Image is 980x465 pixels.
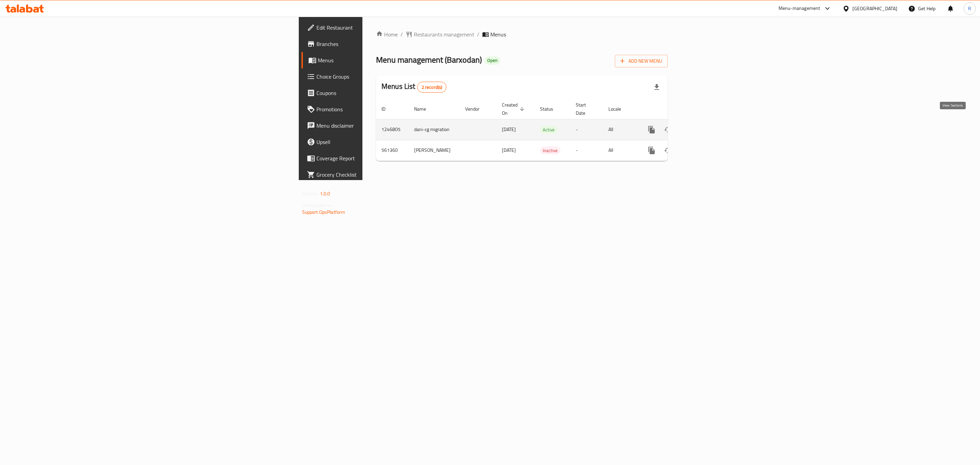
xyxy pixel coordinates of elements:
[540,146,560,155] div: Inactive
[316,122,457,130] span: Menu disclaimer
[316,89,457,97] span: Coupons
[540,126,557,134] span: Active
[502,146,516,155] span: [DATE]
[414,105,435,113] span: Name
[576,101,595,117] span: Start Date
[301,150,462,166] a: Coverage Report
[643,142,660,159] button: more
[376,99,714,161] table: enhanced table
[316,105,457,113] span: Promotions
[301,36,462,52] a: Branches
[485,57,500,65] div: Open
[301,19,462,36] a: Edit Restaurant
[418,84,446,91] span: 2 record(s)
[316,23,457,32] span: Edit Restaurant
[968,5,971,12] span: R
[301,166,462,183] a: Grocery Checklist
[301,85,462,101] a: Coupons
[490,30,506,38] span: Menus
[316,40,457,48] span: Branches
[316,73,457,81] span: Choice Groups
[540,105,562,113] span: Status
[660,142,676,159] button: Change Status
[502,101,526,117] span: Created On
[570,119,603,140] td: -
[465,105,488,113] span: Vendor
[540,147,560,155] span: Inactive
[302,201,333,210] span: Get support on:
[301,68,462,85] a: Choice Groups
[615,55,668,67] button: Add New Menu
[376,30,668,38] nav: breadcrumb
[381,105,394,113] span: ID
[320,189,330,198] span: 1.0.0
[477,30,479,38] li: /
[649,79,665,95] div: Export file
[302,208,345,217] a: Support.OpsPlatform
[301,134,462,150] a: Upsell
[318,56,457,64] span: Menus
[316,138,457,146] span: Upsell
[608,105,630,113] span: Locale
[660,122,676,138] button: Change Status
[570,140,603,161] td: -
[603,140,638,161] td: All
[316,171,457,179] span: Grocery Checklist
[301,52,462,68] a: Menus
[302,189,319,198] span: Version:
[417,82,447,93] div: Total records count
[502,125,516,134] span: [DATE]
[852,5,897,12] div: [GEOGRAPHIC_DATA]
[638,99,714,119] th: Actions
[316,154,457,162] span: Coverage Report
[620,57,662,65] span: Add New Menu
[779,4,820,13] div: Menu-management
[301,101,462,117] a: Promotions
[381,81,446,93] h2: Menus List
[301,117,462,134] a: Menu disclaimer
[643,122,660,138] button: more
[603,119,638,140] td: All
[485,58,500,63] span: Open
